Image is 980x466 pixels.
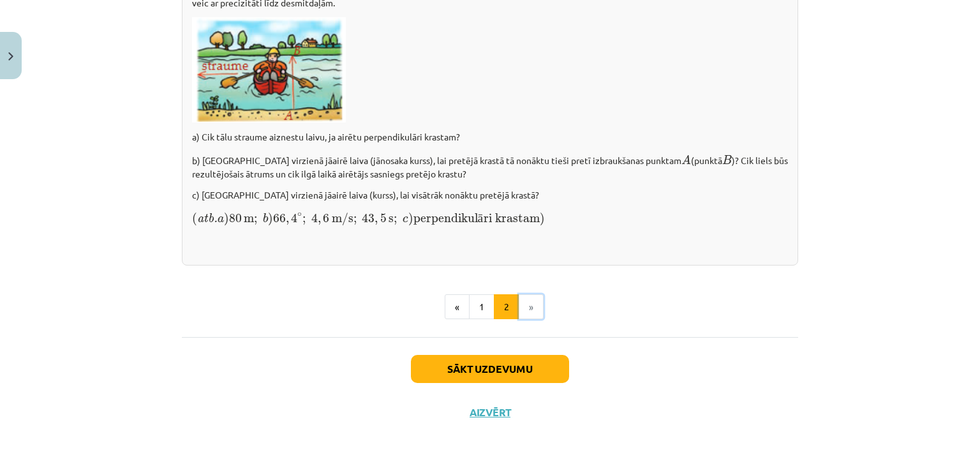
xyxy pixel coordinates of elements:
[484,218,540,222] span: ri krastam
[353,216,357,225] span: ;
[413,218,478,222] span: perpendikul
[254,216,257,225] span: ;
[263,213,268,223] span: b
[403,216,408,223] span: c
[411,355,569,383] button: Sākt uzdevumu
[192,213,197,226] span: (
[466,406,514,419] button: Aizvērt
[291,213,297,223] span: 4
[681,154,691,164] span: A
[8,52,13,61] img: icon-close-lesson-0947bae3869378f0d4975bcd49f059093ad1ed9edebbc8119c70593378902aed.svg
[540,213,545,226] span: )
[297,213,302,216] span: ∘
[332,213,353,226] span: m/s
[268,213,273,226] span: )
[311,213,318,223] span: 4
[722,155,732,164] span: B
[302,216,306,225] span: ;
[197,213,218,223] span: atb.
[494,294,519,320] button: 2
[362,213,375,223] span: 43
[182,294,798,320] nav: Page navigation example
[408,213,413,226] span: )
[192,130,788,144] p: a) Cik tālu straume aiznestu laivu, ja airētu perpendikulāri krastam?
[286,218,289,225] span: ,
[380,214,387,223] span: 5
[224,213,229,226] span: )
[318,218,321,225] span: ,
[394,216,397,225] span: ;
[469,294,494,320] button: 1
[218,216,224,223] span: a
[192,188,788,202] p: c) [GEOGRAPHIC_DATA] virzienā jāairē laiva (kurss), lai visātrāk nonāktu pretējā krastā?
[375,218,378,225] span: ,
[389,216,394,223] span: s
[478,218,484,222] span: ā
[244,216,254,223] span: m
[229,214,242,223] span: 80
[192,151,788,181] p: b) [GEOGRAPHIC_DATA] virzienā jāairē laiva (jānosaka kurss), lai pretējā krastā tā nonāktu tieši ...
[445,294,470,320] button: «
[273,214,286,223] span: 66
[323,214,329,223] span: 6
